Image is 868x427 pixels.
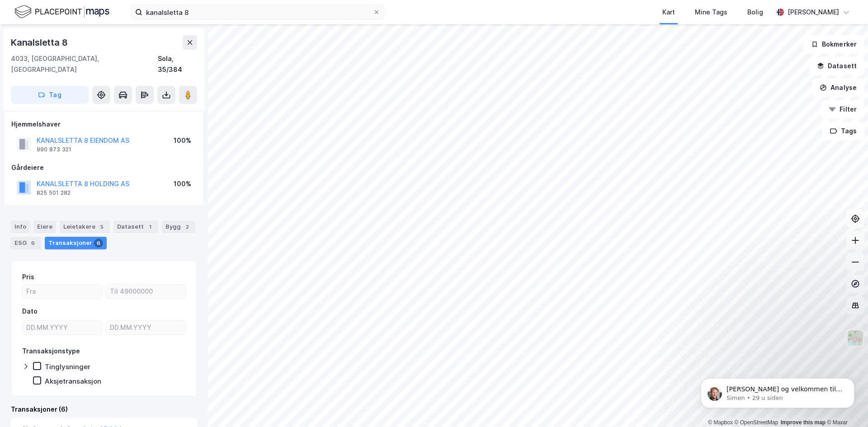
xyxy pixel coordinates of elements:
div: 4033, [GEOGRAPHIC_DATA], [GEOGRAPHIC_DATA] [11,53,158,75]
button: Tags [822,122,864,140]
div: Sola, 35/384 [158,53,197,75]
a: Mapbox [708,419,733,426]
div: Transaksjoner (6) [11,404,197,415]
button: Datasett [809,57,864,75]
div: Mine Tags [695,7,727,18]
input: Fra [23,285,102,298]
div: Eiere [33,221,56,233]
div: Kanalsletta 8 [11,35,69,50]
div: Bolig [747,7,763,18]
input: DD.MM.YYYY [23,321,102,334]
img: Z [847,329,864,347]
button: Bokmerker [803,35,864,53]
div: 825 501 282 [37,189,71,197]
div: Info [11,221,30,233]
button: Tag [11,86,89,104]
div: 100% [174,178,191,189]
div: Kart [662,7,675,18]
div: [PERSON_NAME] [788,7,839,18]
button: Filter [821,100,864,118]
div: Transaksjoner [45,237,107,249]
img: logo.f888ab2527a4732fd821a326f86c7f29.svg [14,4,109,20]
input: DD.MM.YYYY [106,321,185,334]
p: Message from Simen, sent 29 u siden [39,35,156,43]
div: Tinglysninger [45,362,90,371]
div: Aksjetransaksjon [45,377,101,385]
div: ESG [11,237,41,249]
div: Pris [22,272,34,282]
div: Gårdeiere [11,162,197,173]
input: Søk på adresse, matrikkel, gårdeiere, leietakere eller personer [142,5,373,19]
a: Improve this map [781,419,826,426]
button: Analyse [812,79,864,97]
div: Leietakere [60,221,110,233]
span: [PERSON_NAME] og velkommen til Newsec Maps, [PERSON_NAME] det er du lurer på så er det bare å ta ... [39,26,155,70]
div: 6 [94,239,103,248]
div: Dato [22,306,38,317]
div: 6 [28,239,38,248]
input: Til 49000000 [106,285,185,298]
div: 2 [183,222,192,231]
div: Transaksjonstype [22,346,80,357]
div: 5 [97,222,106,231]
div: Hjemmelshaver [11,119,197,130]
div: 990 873 321 [37,146,71,153]
div: Datasett [113,221,158,233]
div: 100% [174,135,191,146]
div: Bygg [162,221,195,233]
iframe: Intercom notifications melding [687,359,868,422]
a: OpenStreetMap [735,419,778,426]
div: 1 [146,222,155,231]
